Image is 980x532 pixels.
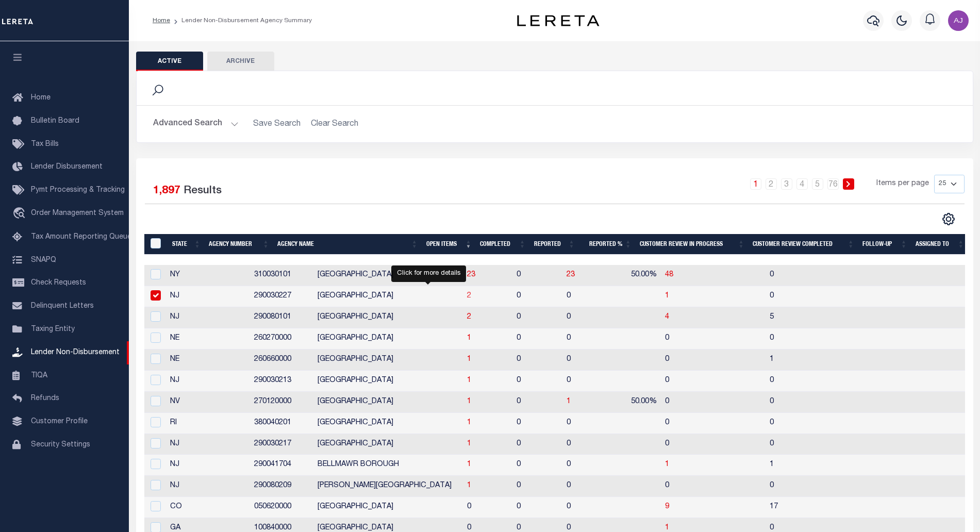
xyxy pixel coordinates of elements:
[562,371,608,392] td: 0
[665,503,669,510] a: 9
[250,392,313,413] td: 270120000
[31,94,51,102] span: Home
[31,418,88,425] span: Customer Profile
[313,455,463,476] td: BELLMAWR BOROUGH
[166,455,250,476] td: NJ
[766,265,867,286] td: 0
[512,350,562,371] td: 0
[766,371,867,392] td: 0
[608,265,661,286] td: 50.00%
[766,455,867,476] td: 1
[858,234,911,255] th: Follow-up: activate to sort column ascending
[749,234,858,255] th: Customer Review Completed: activate to sort column ascending
[31,210,124,217] span: Order Management System
[467,313,471,321] a: 2
[467,398,471,405] span: 1
[766,350,867,371] td: 1
[250,371,313,392] td: 290030213
[313,392,463,413] td: [GEOGRAPHIC_DATA]
[512,434,562,455] td: 0
[512,371,562,392] td: 0
[153,114,239,134] button: Advanced Search
[567,271,575,278] span: 23
[207,52,274,71] button: Archive
[467,335,471,342] a: 1
[136,52,203,71] button: Active
[562,434,608,455] td: 0
[250,286,313,307] td: 290030227
[273,234,422,255] th: Agency Name: activate to sort column ascending
[766,392,867,413] td: 0
[12,207,29,221] i: travel_explore
[661,350,766,371] td: 0
[512,307,562,328] td: 0
[766,328,867,350] td: 0
[31,256,56,263] span: SNAPQ
[812,178,823,190] a: 5
[250,413,313,434] td: 380040201
[766,497,867,518] td: 17
[661,434,766,455] td: 0
[766,307,867,328] td: 5
[31,303,94,310] span: Delinquent Letters
[467,440,471,447] a: 1
[313,286,463,307] td: [GEOGRAPHIC_DATA]
[665,313,669,321] span: 4
[250,265,313,286] td: 310030101
[144,234,168,255] th: MBACode
[665,292,669,300] a: 1
[31,349,120,356] span: Lender Non-Disbursement
[31,163,103,171] span: Lender Disbursement
[313,413,463,434] td: [GEOGRAPHIC_DATA]
[512,286,562,307] td: 0
[661,392,766,413] td: 0
[467,377,471,384] a: 1
[467,292,471,300] a: 2
[166,286,250,307] td: NJ
[512,328,562,350] td: 0
[766,476,867,497] td: 0
[250,476,313,497] td: 290080209
[313,265,463,286] td: [GEOGRAPHIC_DATA]
[512,455,562,476] td: 0
[250,455,313,476] td: 290041704
[517,15,600,26] img: logo-dark.svg
[567,398,571,405] a: 1
[463,497,513,518] td: 0
[166,371,250,392] td: NJ
[31,395,59,402] span: Refunds
[562,328,608,350] td: 0
[250,350,313,371] td: 260660000
[766,178,777,190] a: 2
[184,183,222,199] label: Results
[391,265,466,282] div: Click for more details
[313,350,463,371] td: [GEOGRAPHIC_DATA]
[467,271,475,278] span: 23
[313,307,463,328] td: [GEOGRAPHIC_DATA]
[313,497,463,518] td: [GEOGRAPHIC_DATA]
[562,476,608,497] td: 0
[467,356,471,363] a: 1
[512,476,562,497] td: 0
[562,350,608,371] td: 0
[467,482,471,489] a: 1
[766,413,867,434] td: 0
[168,234,205,255] th: State: activate to sort column ascending
[665,524,669,531] a: 1
[562,497,608,518] td: 0
[661,413,766,434] td: 0
[467,419,471,426] a: 1
[512,497,562,518] td: 0
[313,328,463,350] td: [GEOGRAPHIC_DATA]
[250,434,313,455] td: 290030217
[562,286,608,307] td: 0
[166,434,250,455] td: NJ
[665,271,673,278] a: 48
[250,497,313,518] td: 050620000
